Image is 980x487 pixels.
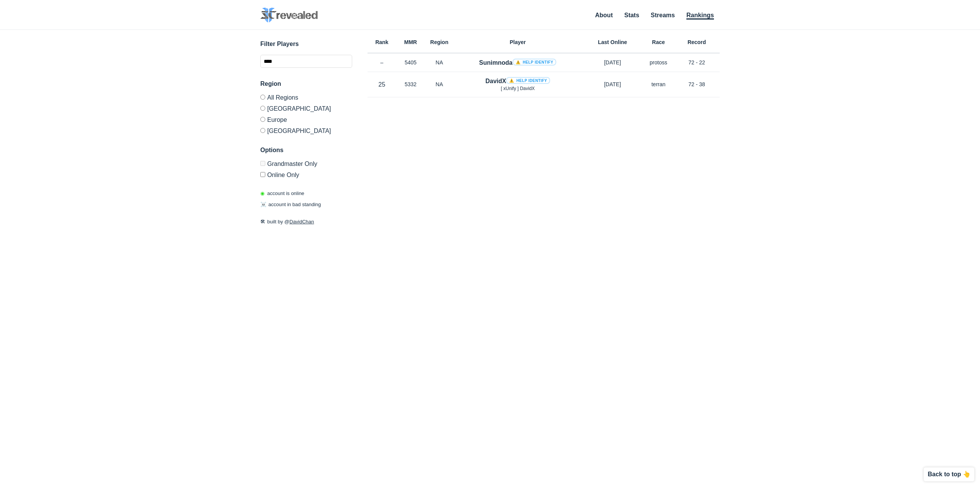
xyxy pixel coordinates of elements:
span: ☠️ [260,202,266,207]
a: DavidChan [289,219,314,225]
p: 5332 [396,80,425,88]
h6: Player [454,39,582,45]
label: [GEOGRAPHIC_DATA] [260,103,352,114]
span: ◉ [260,190,265,196]
h6: Rank [367,39,396,45]
h3: Options [260,146,352,155]
p: built by @ [260,218,352,226]
h3: Filter Players [260,39,352,49]
p: terran [643,80,674,88]
a: Rankings [686,12,714,20]
input: Grandmaster Only [260,161,265,166]
h6: Region [425,39,454,45]
span: [ xUnify ] DavidX [501,86,535,91]
p: NA [425,80,454,88]
p: 5405 [396,59,425,66]
p: – [367,59,396,66]
a: About [595,12,613,18]
h4: DavidX [485,77,550,85]
h6: Record [674,39,720,45]
p: account is online [260,190,304,197]
input: All Regions [260,95,265,100]
h6: Last Online [582,39,643,45]
a: Stats [624,12,639,18]
input: Europe [260,117,265,122]
span: 🛠 [260,219,265,225]
p: [DATE] [582,80,643,88]
p: [DATE] [582,59,643,66]
p: 25 [367,80,396,89]
h6: Race [643,39,674,45]
a: ⚠️ Help identify [506,77,550,84]
label: Only Show accounts currently in Grandmaster [260,161,352,169]
label: Only show accounts currently laddering [260,169,352,178]
p: Back to top 👆 [928,471,970,477]
h6: MMR [396,39,425,45]
p: account in bad standing [260,201,321,208]
p: protoss [643,59,674,66]
label: Europe [260,114,352,125]
label: All Regions [260,95,352,103]
input: [GEOGRAPHIC_DATA] [260,106,265,111]
a: ⚠️ Help identify [513,59,557,66]
p: NA [425,59,454,66]
input: [GEOGRAPHIC_DATA] [260,128,265,133]
p: 72 - 38 [674,80,720,88]
p: 72 - 22 [674,59,720,66]
input: Online Only [260,172,265,177]
h3: Region [260,79,352,89]
img: SC2 Revealed [260,8,318,23]
a: Streams [651,12,675,18]
h4: Sunimnoda [479,58,557,67]
label: [GEOGRAPHIC_DATA] [260,125,352,134]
